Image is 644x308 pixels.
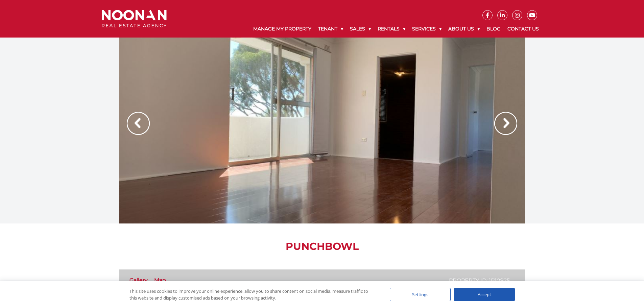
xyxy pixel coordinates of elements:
[347,20,374,38] a: Sales
[494,112,517,135] img: Arrow slider
[449,276,510,285] p: Property ID: 1P10925
[154,277,166,283] a: Map
[315,20,347,38] a: Tenant
[390,288,451,301] div: Settings
[374,20,409,38] a: Rentals
[483,20,504,38] a: Blog
[119,240,525,253] h1: Punchbowl
[454,288,515,301] div: Accept
[409,20,445,38] a: Services
[129,288,376,301] div: This site uses cookies to improve your online experience, allow you to share content on social me...
[129,277,148,283] a: Gallery
[127,112,150,135] img: Arrow slider
[504,20,542,38] a: Contact Us
[102,10,167,28] img: Noonan Real Estate Agency
[445,20,483,38] a: About Us
[250,20,315,38] a: Manage My Property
